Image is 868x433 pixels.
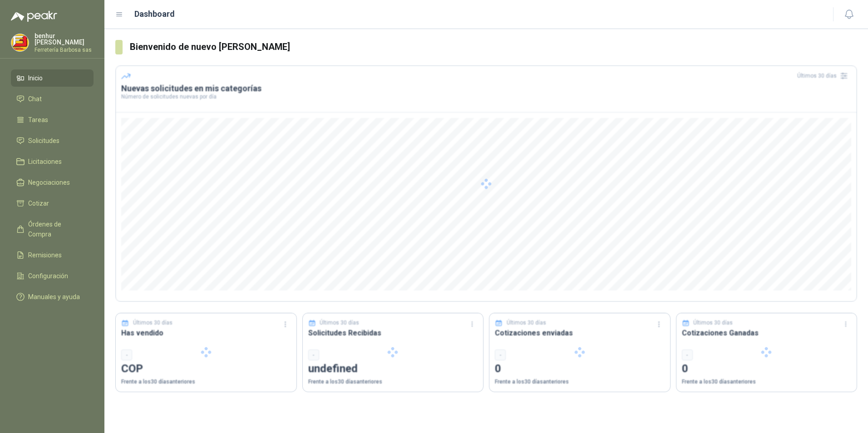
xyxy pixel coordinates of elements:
span: Inicio [28,73,43,83]
span: Solicitudes [28,136,59,146]
a: Órdenes de Compra [11,216,94,243]
a: Cotizar [11,195,94,212]
span: Licitaciones [28,157,62,167]
span: Configuración [28,271,68,281]
span: Manuales y ayuda [28,292,80,302]
img: Logo peakr [11,11,57,22]
h1: Dashboard [134,8,175,20]
img: Company Logo [11,34,29,51]
span: Remisiones [28,250,62,260]
span: Chat [28,94,42,104]
a: Manuales y ayuda [11,288,94,305]
a: Solicitudes [11,132,94,149]
a: Tareas [11,111,94,128]
span: Órdenes de Compra [28,219,85,239]
p: benhur [PERSON_NAME] [35,33,94,45]
a: Remisiones [11,246,94,264]
a: Negociaciones [11,174,94,191]
a: Licitaciones [11,153,94,170]
a: Inicio [11,69,94,87]
span: Negociaciones [28,177,70,187]
span: Cotizar [28,198,49,208]
a: Chat [11,90,94,108]
p: Ferretería Barbosa sas [35,47,94,53]
h3: Bienvenido de nuevo [PERSON_NAME] [130,40,857,54]
a: Configuración [11,267,94,285]
span: Tareas [28,115,48,125]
